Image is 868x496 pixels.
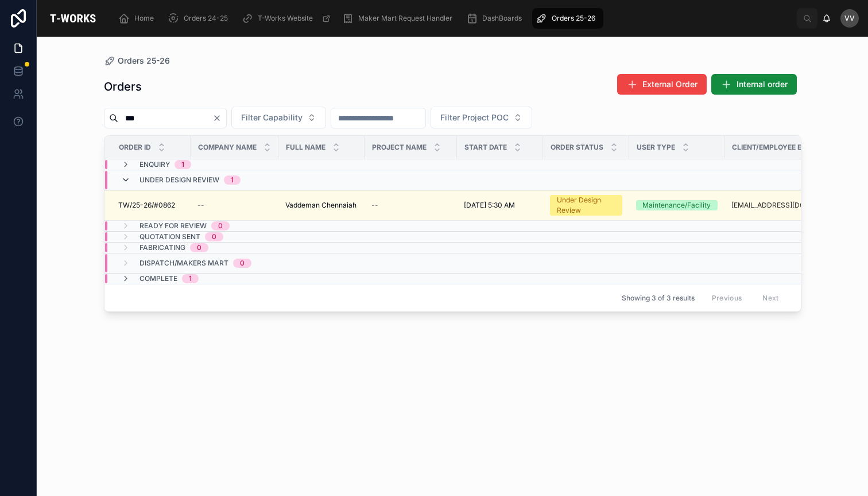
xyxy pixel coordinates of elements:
span: Order ID [119,143,151,152]
span: Complete [139,274,177,283]
span: Order Status [551,143,603,152]
button: Clear [212,114,226,123]
a: Orders 25-26 [104,55,170,67]
button: Internal order [711,74,797,95]
span: Dispatch/Makers Mart [139,259,228,268]
a: Maker Mart Request Handler [339,8,460,29]
button: Select Button [431,107,532,128]
div: 1 [181,160,184,169]
span: Home [134,14,154,23]
span: Full Name [286,143,325,152]
div: 0 [197,243,201,252]
div: 0 [218,221,223,231]
a: Maintenance/Facility [636,200,718,210]
a: TW/25-26/#0862 [118,201,184,210]
a: Orders 25-26 [532,8,603,29]
a: [DATE] 5:30 AM [464,201,536,210]
a: T-Works Website [238,8,336,29]
span: Showing 3 of 3 results [622,294,695,303]
span: TW/25-26/#0862 [118,201,175,210]
span: Maker Mart Request Handler [358,14,452,23]
button: Select Button [231,107,326,128]
span: Start Date [464,143,507,152]
div: Under Design Review [557,195,615,216]
span: -- [371,201,378,210]
a: Home [115,8,162,29]
span: Vaddeman Chennaiah [285,201,356,210]
span: Client/Employee Email [732,143,819,152]
span: Orders 24-25 [184,14,228,23]
span: Project Name [372,143,427,152]
span: -- [197,201,204,210]
a: -- [197,201,272,210]
div: 0 [240,259,245,268]
span: Filter Project POC [440,112,509,123]
span: Under Design Review [139,175,219,185]
h1: Orders [104,79,142,95]
a: [EMAIL_ADDRESS][DOMAIN_NAME] [731,201,834,210]
a: Vaddeman Chennaiah [285,201,358,210]
span: Company Name [198,143,257,152]
img: App logo [46,9,100,28]
span: [DATE] 5:30 AM [464,201,515,210]
span: DashBoards [482,14,522,23]
div: 1 [231,175,234,185]
div: scrollable content [109,6,797,31]
div: 0 [212,232,216,241]
span: VV [844,14,855,23]
span: External Order [642,79,697,90]
span: Ready for Review [139,221,207,231]
a: -- [371,201,450,210]
span: Quotation Sent [139,232,200,241]
a: DashBoards [463,8,530,29]
div: 1 [189,274,192,283]
span: User Type [637,143,675,152]
div: Maintenance/Facility [642,200,711,210]
a: Orders 24-25 [164,8,236,29]
span: Orders 25-26 [552,14,595,23]
span: T-Works Website [258,14,313,23]
span: Filter Capability [241,112,303,123]
button: External Order [617,74,707,95]
span: Internal order [737,79,788,90]
span: Enquiry [139,160,170,169]
span: Orders 25-26 [118,55,170,67]
span: Fabricating [139,243,185,252]
a: Under Design Review [550,195,622,216]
